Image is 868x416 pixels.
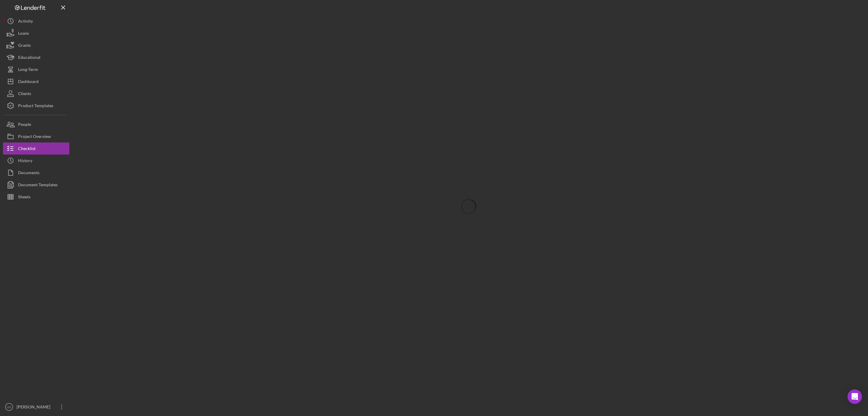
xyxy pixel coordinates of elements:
div: Documents [18,167,39,180]
button: Loans [3,27,69,39]
button: Product Templates [3,100,69,112]
button: Documents [3,167,69,179]
button: Checklist [3,142,69,155]
div: Project Overview [18,130,51,144]
div: Clients [18,88,31,101]
button: Document Templates [3,179,69,191]
div: Activity [18,15,33,29]
button: Sheets [3,191,69,203]
button: Activity [3,15,69,27]
button: Project Overview [3,130,69,142]
button: SS[PERSON_NAME] [3,401,69,413]
text: SS [7,405,11,409]
div: Sheets [18,191,30,204]
div: Dashboard [18,75,39,89]
button: Clients [3,88,69,100]
button: People [3,118,69,130]
div: Educational [18,51,40,65]
button: History [3,155,69,167]
div: People [18,118,31,132]
button: Educational [3,51,69,63]
div: [PERSON_NAME] [15,401,54,414]
button: Dashboard [3,75,69,88]
div: Document Templates [18,179,58,192]
div: Long-Term [18,63,38,77]
button: Long-Term [3,63,69,75]
div: Checklist [18,142,36,156]
div: Open Intercom Messenger [848,389,862,404]
button: Grants [3,39,69,51]
div: Product Templates [18,100,53,113]
div: Loans [18,27,29,41]
div: Grants [18,39,31,53]
div: History [18,155,32,168]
